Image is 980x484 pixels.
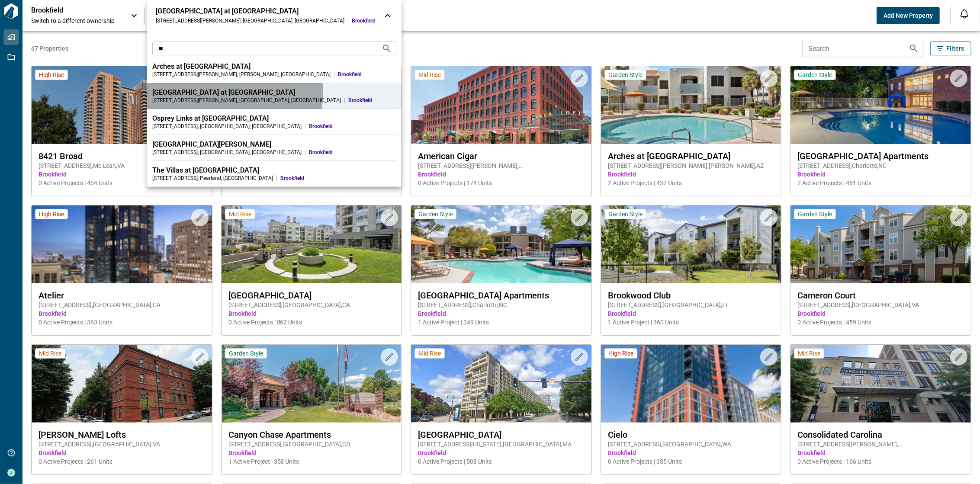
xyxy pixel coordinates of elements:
[338,71,396,78] span: Brookfield
[152,175,273,182] div: [STREET_ADDRESS] , Pearland , [GEOGRAPHIC_DATA]
[152,88,396,97] div: [GEOGRAPHIC_DATA] at [GEOGRAPHIC_DATA]
[156,17,344,24] div: [STREET_ADDRESS][PERSON_NAME] , [GEOGRAPHIC_DATA] , [GEOGRAPHIC_DATA]
[152,71,331,78] div: [STREET_ADDRESS][PERSON_NAME] , [PERSON_NAME] , [GEOGRAPHIC_DATA]
[152,123,302,130] div: [STREET_ADDRESS] , [GEOGRAPHIC_DATA] , [GEOGRAPHIC_DATA]
[152,97,341,104] div: [STREET_ADDRESS][PERSON_NAME] , [GEOGRAPHIC_DATA] , [GEOGRAPHIC_DATA]
[352,17,376,24] span: Brookfield
[152,166,396,175] div: The Villas at [GEOGRAPHIC_DATA]
[152,114,396,123] div: Osprey Links at [GEOGRAPHIC_DATA]
[152,140,396,149] div: [GEOGRAPHIC_DATA][PERSON_NAME]
[156,7,376,16] div: [GEOGRAPHIC_DATA] at [GEOGRAPHIC_DATA]
[152,149,302,156] div: [STREET_ADDRESS] , [GEOGRAPHIC_DATA] , [GEOGRAPHIC_DATA]
[309,123,396,130] span: Brookfield
[280,175,396,182] span: Brookfield
[348,97,396,104] span: Brookfield
[378,40,395,57] button: Search projects
[309,149,396,156] span: Brookfield
[152,62,396,71] div: Arches at [GEOGRAPHIC_DATA]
